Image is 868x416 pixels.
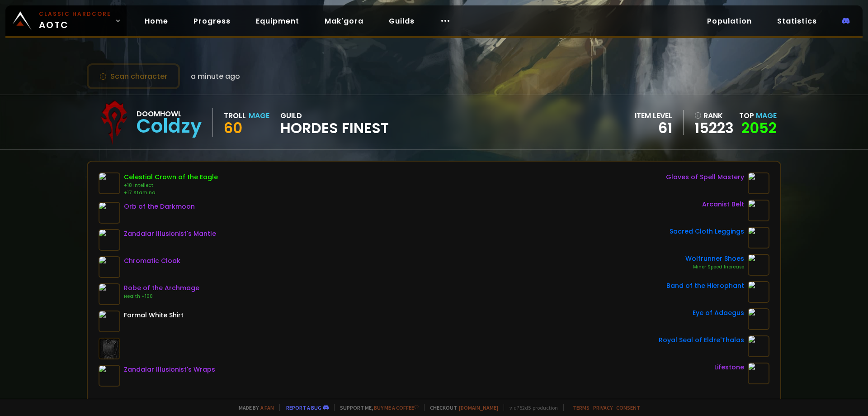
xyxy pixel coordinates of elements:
[573,404,590,411] a: Terms
[137,108,202,120] div: Doomhowl
[286,404,321,411] a: Report a bug
[224,118,242,138] span: 60
[280,110,389,135] div: guild
[39,10,111,18] small: Classic Hardcore
[99,311,120,332] img: item-4334
[124,182,218,189] div: +18 Intellect
[748,200,769,221] img: item-16802
[124,202,195,211] div: Orb of the Darkmoon
[702,200,744,209] div: Arcanist Belt
[124,229,216,239] div: Zandalar Illusionist's Mantle
[666,281,744,291] div: Band of the Hierophant
[186,12,238,30] a: Progress
[424,404,498,411] span: Checkout
[593,404,613,411] a: Privacy
[280,121,389,135] span: Hordes Finest
[124,189,218,196] div: +17 Stamina
[260,404,274,411] a: a fan
[317,12,371,30] a: Mak'gora
[5,5,127,36] a: Classic HardcoreAOTC
[374,404,419,411] a: Buy me a coffee
[635,110,672,121] div: item level
[700,12,759,30] a: Population
[99,256,120,278] img: item-18509
[334,404,419,411] span: Support me,
[666,172,744,182] div: Gloves of Spell Mastery
[233,404,274,411] span: Made by
[685,263,744,271] div: Minor Speed Increase
[670,227,744,236] div: Sacred Cloth Leggings
[770,12,824,30] a: Statistics
[249,110,269,121] div: Mage
[739,110,777,121] div: Top
[191,71,240,82] span: a minute ago
[124,283,199,293] div: Robe of the Archmage
[694,110,734,121] div: rank
[382,12,422,30] a: Guilds
[99,283,120,305] img: item-14152
[87,63,180,89] button: Scan character
[504,404,558,411] span: v. d752d5 - production
[635,121,672,135] div: 61
[224,110,246,121] div: Troll
[741,118,777,138] a: 2052
[124,172,218,182] div: Celestial Crown of the Eagle
[748,172,769,194] img: item-14146
[249,12,307,30] a: Equipment
[616,404,640,411] a: Consent
[748,363,769,384] img: item-833
[124,311,184,320] div: Formal White Shirt
[693,308,744,318] div: Eye of Adaegus
[748,281,769,303] img: item-13096
[685,254,744,263] div: Wolfrunner Shoes
[124,293,199,300] div: Health +100
[694,121,734,135] a: 15223
[124,256,180,266] div: Chromatic Cloak
[748,254,769,276] img: item-13101
[99,229,120,251] img: item-19845
[39,10,111,32] span: AOTC
[99,365,120,387] img: item-19846
[748,335,769,357] img: item-18468
[124,365,215,374] div: Zandalar Illusionist's Wraps
[137,120,202,133] div: Coldzy
[748,227,769,249] img: item-18745
[99,172,120,194] img: item-14312
[714,363,744,372] div: Lifestone
[99,202,120,224] img: item-19426
[659,335,744,345] div: Royal Seal of Eldre'Thalas
[137,12,175,30] a: Home
[748,308,769,330] img: item-5266
[459,404,498,411] a: [DOMAIN_NAME]
[756,110,777,121] span: Mage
